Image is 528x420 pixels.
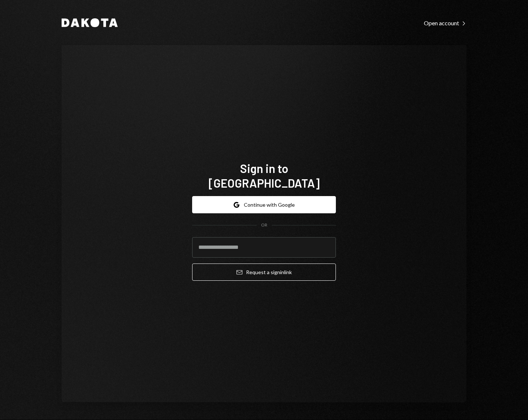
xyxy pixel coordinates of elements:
[261,222,267,228] div: OR
[424,19,466,27] div: Open account
[424,19,466,27] a: Open account
[192,161,336,190] h1: Sign in to [GEOGRAPHIC_DATA]
[192,196,336,213] button: Continue with Google
[192,264,336,281] button: Request a signinlink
